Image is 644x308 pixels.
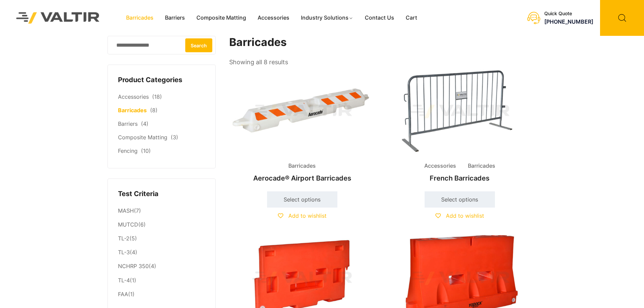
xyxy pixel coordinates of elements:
[118,120,138,127] a: Barriers
[141,120,148,127] span: (4)
[544,18,593,25] a: [PHONE_NUMBER]
[191,13,252,23] a: Composite Matting
[118,189,205,199] h4: Test Criteria
[544,11,593,17] div: Quick Quote
[118,75,205,85] h4: Product Categories
[295,13,359,23] a: Industry Solutions
[283,161,321,171] span: Barricades
[141,147,151,154] span: (10)
[229,68,375,186] a: BarricadesAerocade® Airport Barricades
[118,207,134,214] a: MASH
[118,291,128,298] a: FAA
[118,287,205,300] li: (1)
[419,161,461,171] span: Accessories
[118,93,149,100] a: Accessories
[120,13,159,23] a: Barricades
[118,232,205,246] li: (5)
[387,68,533,186] a: Accessories BarricadesFrench Barricades
[118,218,205,232] li: (6)
[387,171,533,186] h2: French Barricades
[159,13,191,23] a: Barriers
[118,147,138,154] a: Fencing
[7,3,109,32] img: Valtir Rentals
[118,260,205,274] li: (4)
[185,38,212,52] button: Search
[118,263,149,269] a: NCHRP 350
[446,212,484,219] span: Add to wishlist
[150,107,158,114] span: (8)
[171,134,178,141] span: (3)
[463,161,500,171] span: Barricades
[118,107,147,114] a: Barricades
[118,204,205,218] li: (7)
[252,13,295,23] a: Accessories
[267,191,337,208] a: Select options for “Aerocade® Airport Barricades”
[229,36,533,49] h1: Barricades
[118,246,205,260] li: (4)
[118,274,205,287] li: (1)
[278,212,327,219] a: Add to wishlist
[288,212,327,219] span: Add to wishlist
[359,13,400,23] a: Contact Us
[118,221,138,228] a: MUTCD
[229,171,375,186] h2: Aerocade® Airport Barricades
[425,191,495,208] a: Select options for “French Barricades”
[152,93,162,100] span: (18)
[229,56,288,68] p: Showing all 8 results
[118,277,130,284] a: TL-4
[400,13,423,23] a: Cart
[435,212,484,219] a: Add to wishlist
[118,134,167,141] a: Composite Matting
[118,235,129,242] a: TL-2
[118,249,130,256] a: TL-3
